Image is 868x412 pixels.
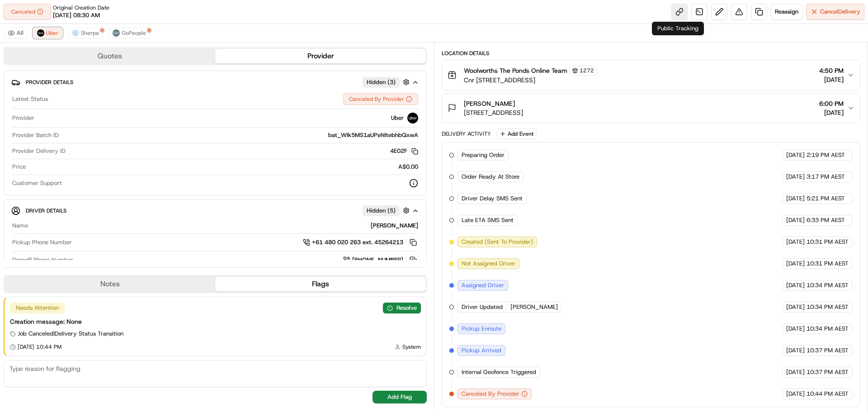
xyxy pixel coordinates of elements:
[786,260,805,268] span: [DATE]
[462,346,501,355] span: Pickup Arrived
[11,203,419,218] button: Driver DetailsHidden (5)
[786,216,805,224] span: [DATE]
[807,151,845,159] span: 2:19 PM AEST
[5,277,215,291] button: Notes
[303,237,418,247] a: +61 480 020 263 ext. 45264213
[53,11,100,19] span: [DATE] 08:30 AM
[807,346,849,355] span: 10:37 PM AEST
[786,151,805,159] span: [DATE]
[807,216,845,224] span: 6:33 PM AEST
[391,114,404,122] span: Uber
[442,60,860,90] button: Woolworths The Ponds Online Team1272Cnr [STREET_ADDRESS]4:50 PM[DATE]
[786,390,805,398] span: [DATE]
[807,238,849,246] span: 10:31 PM AEST
[10,303,65,313] div: Needs Attention
[407,113,418,123] img: uber-new-logo.jpeg
[367,78,396,86] span: Hidden ( 3 )
[442,94,860,123] button: [PERSON_NAME][STREET_ADDRESS]6:00 PM[DATE]
[771,4,802,20] button: Reassign
[652,22,704,35] div: Public Tracking
[33,28,62,38] button: Uber
[363,205,412,216] button: Hidden (5)
[807,281,849,289] span: 10:34 PM AEST
[312,238,403,246] span: +61 480 020 263 ext. 45264213
[12,238,72,246] span: Pickup Phone Number
[807,390,849,398] span: 10:44 PM AEST
[352,256,403,264] span: [PHONE_NUMBER]
[5,49,215,63] button: Quotes
[820,8,860,16] span: Cancel Delivery
[26,79,73,86] span: Provider Details
[215,277,426,291] button: Flags
[786,303,805,311] span: [DATE]
[18,343,61,350] span: [DATE] 10:44 PM
[26,207,66,214] span: Driver Details
[462,368,536,376] span: Internal Geofence Triggered
[786,346,805,355] span: [DATE]
[819,108,844,117] span: [DATE]
[819,66,844,75] span: 4:50 PM
[18,330,123,338] span: Job Canceled | Delivery Status Transition
[819,75,844,84] span: [DATE]
[462,281,504,289] span: Assigned Driver
[806,4,864,20] button: CancelDelivery
[462,216,514,224] span: Late ETA SMS Sent
[462,173,519,181] span: Order Ready At Store
[46,29,58,37] span: Uber
[786,281,805,289] span: [DATE]
[807,194,845,203] span: 5:21 PM AEST
[510,303,558,311] span: [PERSON_NAME]
[462,194,523,203] span: Driver Delay SMS Sent
[462,303,503,311] span: Driver Updated
[580,67,594,74] span: 1272
[807,325,849,333] span: 10:34 PM AEST
[12,114,34,122] span: Provider
[464,76,597,85] span: Cnr [STREET_ADDRESS]
[442,50,860,57] div: Location Details
[81,29,99,37] span: Sherpa
[328,131,418,139] span: bat_WIk5MS1aUPeNItebhbQxwA
[496,128,537,139] button: Add Event
[12,131,59,139] span: Provider Batch ID
[373,391,427,403] button: Add Flag
[12,256,73,264] span: Dropoff Phone Number
[807,260,849,268] span: 10:31 PM AEST
[775,8,798,16] span: Reassign
[807,368,849,376] span: 10:37 PM AEST
[53,4,109,11] span: Original Creation Date
[215,49,426,63] button: Provider
[786,194,805,203] span: [DATE]
[113,29,120,37] img: gopeople_logo.png
[122,29,146,37] span: GoPeople
[108,28,150,38] button: GoPeople
[464,108,523,117] span: [STREET_ADDRESS]
[819,99,844,108] span: 6:00 PM
[398,163,418,171] span: A$0.00
[464,66,567,75] span: Woolworths The Ponds Online Team
[68,28,103,38] button: Sherpa
[807,173,845,181] span: 3:17 PM AEST
[37,29,44,37] img: uber-new-logo.jpeg
[12,95,48,103] span: Latest Status
[462,260,515,268] span: Not Assigned Driver
[390,147,418,155] button: 4E02F
[12,179,62,187] span: Customer Support
[10,317,421,326] div: Creation message: None
[462,390,519,398] span: Canceled By Provider
[343,93,418,105] button: Canceled By Provider
[786,173,805,181] span: [DATE]
[4,28,28,38] button: All
[442,130,491,137] div: Delivery Activity
[807,303,849,311] span: 10:34 PM AEST
[11,75,419,90] button: Provider DetailsHidden (3)
[786,368,805,376] span: [DATE]
[363,76,412,88] button: Hidden (3)
[12,147,66,155] span: Provider Delivery ID
[4,4,51,20] button: Canceled
[462,325,501,333] span: Pickup Enroute
[383,303,421,313] button: Resolve
[367,207,396,215] span: Hidden ( 5 )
